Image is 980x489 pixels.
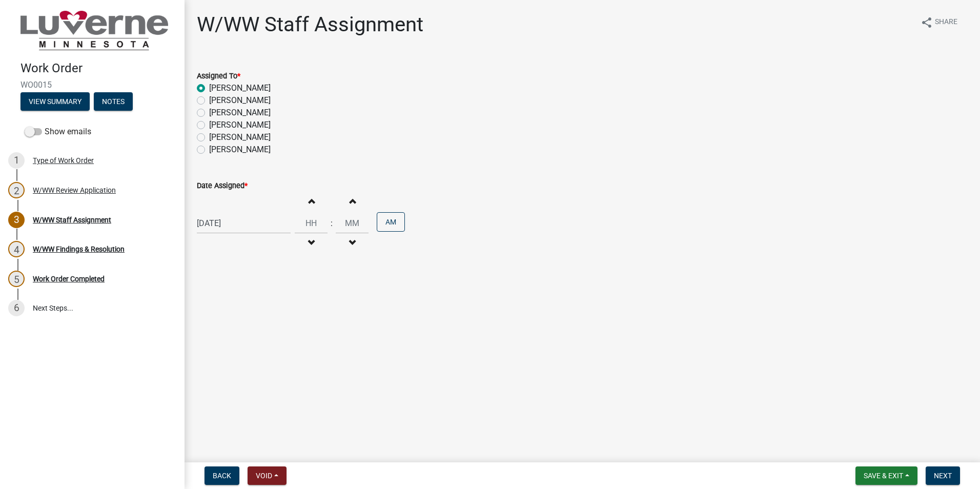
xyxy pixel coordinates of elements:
div: 1 [8,152,25,169]
span: Save & Exit [864,472,903,480]
h4: Work Order [21,61,176,76]
div: W/WW Staff Assignment [33,216,111,223]
div: : [328,217,336,230]
div: 2 [8,182,25,198]
wm-modal-confirm: Summary [21,98,90,106]
label: [PERSON_NAME] [209,94,271,107]
div: Type of Work Order [33,157,94,164]
div: 6 [8,300,25,316]
div: 3 [8,212,25,228]
label: Assigned To [197,73,240,80]
input: Hours [295,213,328,234]
button: Notes [94,92,133,111]
button: Void [248,466,287,485]
div: 4 [8,241,25,257]
button: shareShare [912,12,966,32]
label: [PERSON_NAME] [209,144,271,156]
label: [PERSON_NAME] [209,119,271,131]
wm-modal-confirm: Notes [94,98,133,106]
label: Show emails [25,126,91,138]
div: W/WW Findings & Resolution [33,246,125,253]
span: Next [934,472,952,480]
input: Minutes [336,213,369,234]
span: Void [256,472,272,480]
input: mm/dd/yyyy [197,213,291,234]
label: [PERSON_NAME] [209,82,271,94]
div: W/WW Review Application [33,187,116,194]
label: Date Assigned [197,182,248,190]
i: share [921,16,933,29]
button: AM [377,212,405,232]
span: Share [935,16,957,29]
button: Back [205,466,239,485]
div: 5 [8,271,25,287]
button: Next [926,466,960,485]
label: [PERSON_NAME] [209,131,271,144]
span: Back [213,472,231,480]
button: View Summary [21,92,90,111]
label: [PERSON_NAME] [209,107,271,119]
button: Save & Exit [855,466,917,485]
img: City of Luverne, Minnesota [21,11,168,50]
span: WO0015 [21,80,164,90]
h1: W/WW Staff Assignment [197,12,423,37]
div: Work Order Completed [33,275,105,282]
